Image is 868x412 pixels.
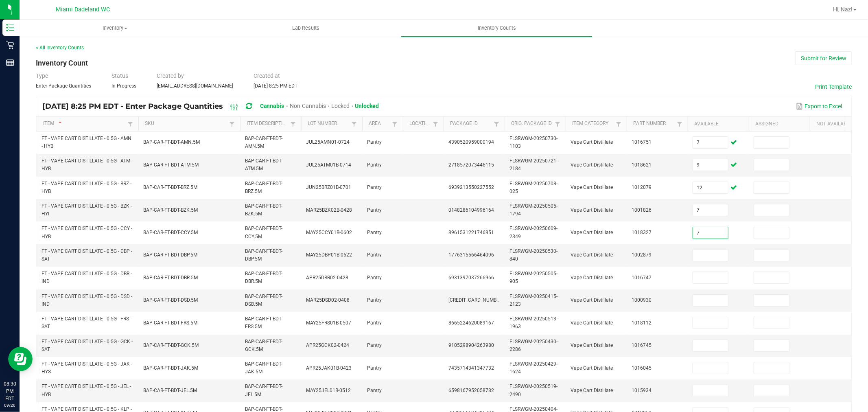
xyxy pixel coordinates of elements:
[42,158,133,171] span: FT - VAPE CART DISTILLATE - 0.5G - ATM - HYB
[260,103,284,109] span: Cannabis
[571,252,613,258] span: Vape Cart Distillate
[112,83,136,89] span: In Progress
[4,380,16,402] p: 08:30 PM EDT
[245,316,282,329] span: BAP-CAR-FT-BDT-FRS.5M
[245,271,282,284] span: BAP-CAR-FT-BDT-DBR.5M
[614,119,623,129] a: Filter
[675,119,684,129] a: Filter
[36,59,88,67] span: Inventory Count
[227,119,237,129] a: Filter
[157,83,233,89] span: [EMAIL_ADDRESS][DOMAIN_NAME]
[245,158,282,171] span: BAP-CAR-FT-BDT-ATM.5M
[306,297,350,303] span: MAR25DSD02-0408
[20,24,210,32] span: Inventory
[833,6,853,13] span: Hi, Naz!
[509,361,558,375] span: FLSRWGM-20250429-1624
[247,121,288,127] a: Item DescriptionSortable
[448,162,494,168] span: 2718572073446115
[633,121,674,127] a: Part NumberSortable
[571,275,613,281] span: Vape Cart Distillate
[367,342,382,348] span: Pantry
[509,248,558,262] span: FLSRWGM-20250530-840
[143,365,198,371] span: BAP-CAR-FT-BDT-JAK.5M
[571,388,613,393] span: Vape Cart Distillate
[6,59,14,67] inline-svg: Reports
[245,294,282,307] span: BAP-CAR-FT-BDT-DSD.5M
[42,203,132,217] span: FT - VAPE CART DISTILLATE - 0.5G - BZK - HYI
[36,45,84,50] a: < All Inventory Counts
[448,297,503,303] span: [CREDIT_CARD_NUMBER]
[632,320,652,326] span: 1018112
[143,184,197,190] span: BAP-CAR-FT-BDT-BRZ.5M
[509,136,558,149] span: FLSRWGM-20250730-1103
[355,103,379,109] span: Unlocked
[245,339,282,352] span: BAP-CAR-FT-BDT-GCK.5M
[306,252,352,258] span: MAY25DBP01B-0522
[401,20,592,37] a: Inventory Counts
[4,402,16,408] p: 09/20
[367,230,382,235] span: Pantry
[143,207,198,213] span: BAP-CAR-FT-BDT-BZK.5M
[210,20,401,37] a: Lab Results
[509,158,558,171] span: FLSRWGM-20250721-2184
[42,316,131,329] span: FT - VAPE CART DISTILLATE - 0.5G - FRS - SAT
[632,388,652,393] span: 1015934
[448,388,494,393] span: 6598167952058782
[143,162,199,168] span: BAP-CAR-FT-BDT-ATM.5M
[509,181,558,194] span: FLSRWGM-20250708-025
[306,139,350,145] span: JUL25AMN01-0724
[571,207,613,213] span: Vape Cart Distillate
[20,20,210,37] a: Inventory
[6,24,14,32] inline-svg: Inventory
[632,139,652,145] span: 1016751
[367,365,382,371] span: Pantry
[6,41,14,49] inline-svg: Retail
[688,117,749,131] th: Available
[42,136,131,149] span: FT - VAPE CART DISTILLATE - 0.5G - AMN - HYB
[448,252,494,258] span: 1776315566464096
[143,320,197,326] span: BAP-CAR-FT-BDT-FRS.5M
[448,139,494,145] span: 4390520959000194
[367,139,382,145] span: Pantry
[509,226,558,239] span: FLSRWGM-20250609-2349
[57,121,63,127] span: Sortable
[571,184,613,190] span: Vape Cart Distillate
[143,252,197,258] span: BAP-CAR-FT-BDT-DBP.5M
[290,103,326,109] span: Non-Cannabis
[509,294,558,307] span: FLSRWGM-20250415-2123
[254,83,297,89] span: [DATE] 8:25 PM EDT
[431,119,440,129] a: Filter
[571,139,613,145] span: Vape Cart Distillate
[571,230,613,235] span: Vape Cart Distillate
[143,230,198,235] span: BAP-CAR-FT-BDT-CCY.5M
[571,320,613,326] span: Vape Cart Distillate
[367,297,382,303] span: Pantry
[571,365,613,371] span: Vape Cart Distillate
[308,121,349,127] a: Lot NumberSortable
[42,248,132,262] span: FT - VAPE CART DISTILLATE - 0.5G - DBP - SAT
[448,365,494,371] span: 7435714341347732
[157,72,184,79] span: Created by
[306,365,352,371] span: APR25JAK01B-0423
[492,119,501,129] a: Filter
[42,181,131,194] span: FT - VAPE CART DISTILLATE - 0.5G - BRZ - HYB
[36,72,48,79] span: Type
[245,361,282,375] span: BAP-CAR-FT-BDT-JAK.5M
[509,339,558,352] span: FLSRWGM-20250430-2286
[306,320,351,326] span: MAY25FRS01B-0507
[143,275,198,281] span: BAP-CAR-FT-BDT-DBR.5M
[571,342,613,348] span: Vape Cart Distillate
[306,342,349,348] span: APR25GCK02-0424
[632,184,652,190] span: 1012079
[36,83,91,89] span: Enter Package Quantities
[306,388,351,393] span: MAY25JEL01B-0512
[143,388,197,393] span: BAP-CAR-FT-BDT-JEL.5M
[42,361,132,375] span: FT - VAPE CART DISTILLATE - 0.5G - JAK - HYS
[367,184,382,190] span: Pantry
[367,388,382,393] span: Pantry
[306,184,351,190] span: JUN25BRZ01B-0701
[794,99,844,113] button: Export to Excel
[349,119,359,129] a: Filter
[245,248,282,262] span: BAP-CAR-FT-BDT-DBP.5M
[467,24,527,32] span: Inventory Counts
